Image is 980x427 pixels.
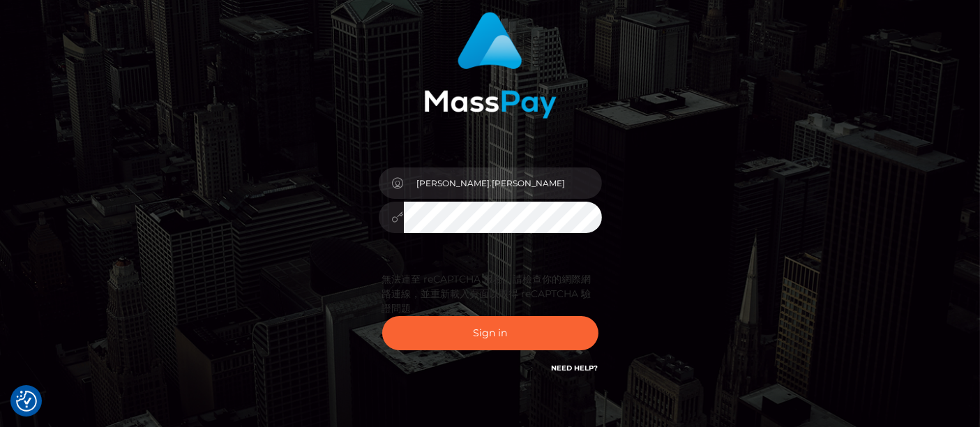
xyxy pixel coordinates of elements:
[424,12,557,119] img: MassPay Login
[552,364,598,373] a: Need Help?
[382,272,598,316] div: 無法連至 reCAPTCHA 服務。請檢查你的網際網路連線，並重新載入頁面以取得 reCAPTCHA 驗證問題。
[382,316,598,350] button: Sign in
[16,391,37,412] button: Consent Preferences
[404,167,602,199] input: Username...
[16,391,37,412] img: Revisit consent button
